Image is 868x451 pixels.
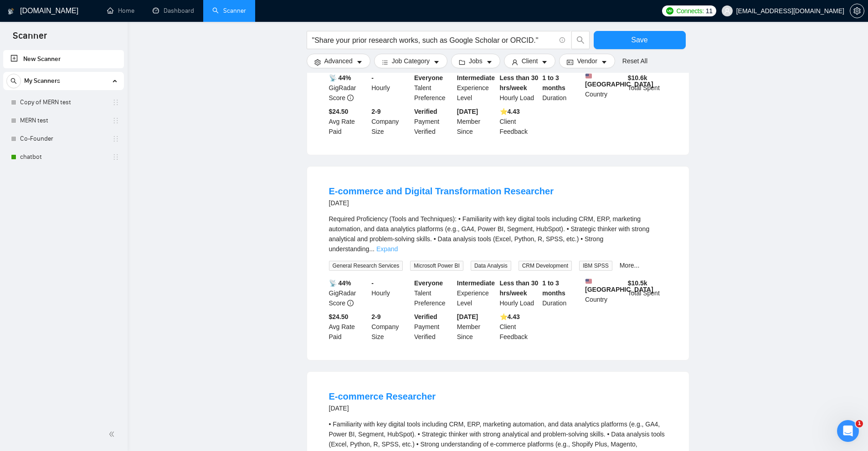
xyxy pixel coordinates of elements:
iframe: Intercom live chat [837,420,859,442]
div: Company Size [370,312,412,342]
div: Payment Verified [412,106,455,137]
span: 1 [856,420,863,427]
b: Less than 30 hrs/week [500,279,539,297]
b: 1 to 3 months [542,279,565,297]
span: user [512,59,518,66]
a: E-commerce Researcher [329,391,436,401]
span: search [572,36,589,44]
span: caret-down [356,59,363,66]
a: Copy of MERN test [20,93,107,111]
b: 2-9 [371,108,380,115]
div: GigRadar Score [327,278,370,308]
a: Reset All [622,56,647,66]
span: caret-down [486,59,493,66]
a: Expand [376,245,398,253]
img: upwork-logo.png [666,7,673,15]
b: 📡 44% [329,279,351,287]
input: Search Freelance Jobs... [312,35,555,46]
span: holder [112,117,119,124]
span: Save [631,34,647,46]
img: 🇺🇸 [586,73,592,79]
b: 2-9 [371,313,380,320]
div: Total Spent [626,278,669,308]
b: $24.50 [329,108,349,115]
div: Avg Rate Paid [327,312,370,342]
span: Advanced [324,56,353,66]
div: Member Since [455,106,498,137]
a: dashboardDashboard [153,7,194,15]
a: searchScanner [212,7,246,15]
span: My Scanners [24,72,60,90]
div: Experience Level [455,278,498,308]
span: ... [369,245,375,253]
b: $ 10.6k [628,74,647,81]
span: Scanner [5,29,54,48]
b: [DATE] [457,108,478,115]
span: search [7,78,21,84]
button: barsJob Categorycaret-down [374,54,447,68]
span: Jobs [469,56,483,66]
span: Vendor [577,56,597,66]
a: E-commerce and Digital Transformation Researcher [329,186,554,196]
a: homeHome [107,7,134,15]
span: caret-down [433,59,440,66]
button: search [571,31,590,49]
button: Save [594,31,686,49]
span: Connects: [676,6,704,16]
b: [GEOGRAPHIC_DATA] [585,73,653,88]
b: [DATE] [457,313,478,320]
div: Talent Preference [412,73,455,103]
div: Required Proficiency (Tools and Techniques): • Familiarity with key digital tools including CRM, ... [329,214,667,254]
div: Total Spent [626,73,669,103]
b: Verified [414,313,437,320]
b: $ 10.5k [628,279,647,287]
a: New Scanner [10,50,117,68]
span: holder [112,153,119,161]
div: Country [583,73,626,103]
a: MERN test [20,111,107,130]
div: Duration [540,73,583,103]
button: folderJobscaret-down [451,54,500,68]
span: idcard [567,59,573,66]
button: setting [850,4,864,18]
img: logo [8,4,14,19]
span: bars [382,59,388,66]
li: My Scanners [3,72,124,166]
div: GigRadar Score [327,73,370,103]
div: Client Feedback [498,106,541,137]
b: Everyone [414,279,443,287]
button: search [6,74,21,88]
div: Duration [540,278,583,308]
li: New Scanner [3,50,124,68]
div: Avg Rate Paid [327,106,370,137]
div: Experience Level [455,73,498,103]
div: Payment Verified [412,312,455,342]
b: ⭐️ 4.43 [500,313,520,320]
b: 📡 44% [329,74,351,81]
span: folder [459,59,465,66]
b: Less than 30 hrs/week [500,74,539,91]
span: caret-down [601,59,607,66]
span: setting [314,59,321,66]
a: More... [620,262,640,269]
button: idcardVendorcaret-down [559,54,615,68]
a: Co-Founder [20,130,107,148]
span: holder [112,135,119,142]
span: General Research Services [329,261,403,271]
b: - [371,74,374,81]
b: Verified [414,108,437,115]
b: [GEOGRAPHIC_DATA] [585,278,653,293]
b: Everyone [414,74,443,81]
img: 🇺🇸 [586,278,592,284]
b: ⭐️ 4.43 [500,108,520,115]
div: Client Feedback [498,312,541,342]
div: Hourly [370,278,412,308]
b: 1 to 3 months [542,74,565,91]
div: Hourly Load [498,73,541,103]
b: Intermediate [457,74,495,81]
b: $24.50 [329,313,349,320]
button: settingAdvancedcaret-down [307,54,370,68]
div: [DATE] [329,403,436,414]
span: info-circle [347,300,354,306]
span: Job Category [392,56,430,66]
